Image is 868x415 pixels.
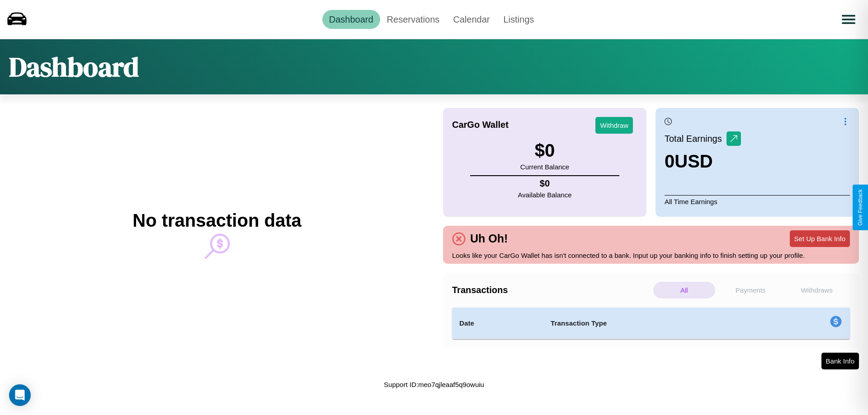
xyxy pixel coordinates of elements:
[665,195,850,208] p: All Time Earnings
[653,282,715,298] p: All
[518,178,572,189] h4: $ 0
[380,10,447,29] a: Reservations
[459,318,536,329] h4: Date
[322,10,380,29] a: Dashboard
[551,318,756,329] h4: Transaction Type
[821,353,859,369] button: Bank Info
[720,282,782,298] p: Payments
[384,378,484,391] p: Support ID: meo7qjleaaf5q9owuiu
[452,249,850,261] p: Looks like your CarGo Wallet has isn't connected to a bank. Input up your banking info to finish ...
[665,151,741,172] h3: 0 USD
[466,232,512,245] h4: Uh Oh!
[9,48,139,85] h1: Dashboard
[520,161,569,173] p: Current Balance
[595,117,633,134] button: Withdraw
[496,10,541,29] a: Listings
[452,285,651,295] h4: Transactions
[132,210,301,231] h2: No transaction data
[665,131,726,147] p: Total Earnings
[518,189,572,201] p: Available Balance
[452,120,509,130] h4: CarGo Wallet
[452,308,850,339] table: simple table
[520,140,569,161] h3: $ 0
[9,384,31,406] div: Open Intercom Messenger
[786,282,848,298] p: Withdraws
[857,189,863,226] div: Give Feedback
[446,10,496,29] a: Calendar
[836,7,861,32] button: Open menu
[790,230,850,247] button: Set Up Bank Info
